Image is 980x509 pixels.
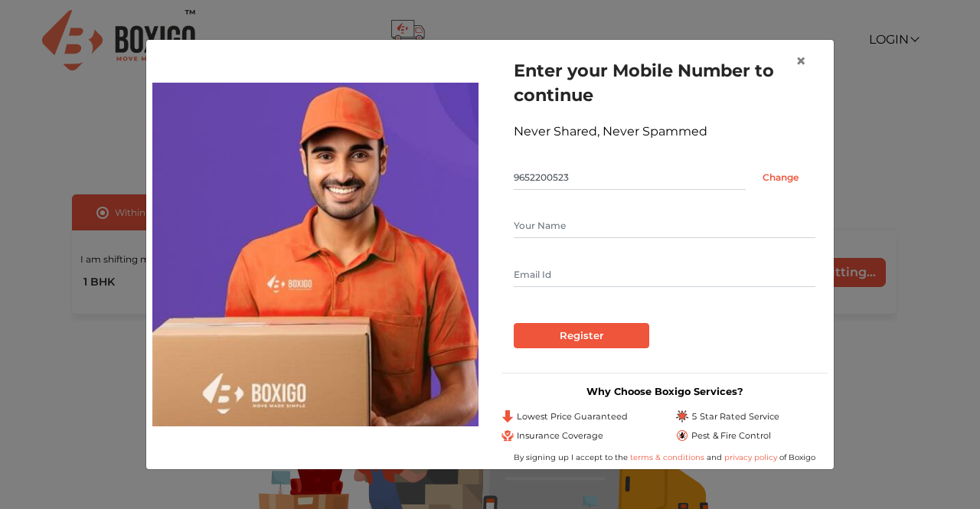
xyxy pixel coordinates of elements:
[514,165,746,190] input: Mobile No
[514,323,649,349] input: Register
[514,263,815,287] input: Email Id
[514,214,815,238] input: Your Name
[501,386,828,397] h3: Why Choose Boxigo Services?
[514,58,815,107] h1: Enter your Mobile Number to continue
[691,429,771,442] span: Pest & Fire Control
[783,40,818,83] button: Close
[514,122,815,141] div: Never Shared, Never Spammed
[691,410,779,423] span: 5 Star Rated Service
[152,83,479,426] img: relocation-img
[722,452,779,462] a: privacy policy
[746,165,815,190] input: Change
[501,452,828,463] div: By signing up I accept to the and of Boxigo
[517,429,603,442] span: Insurance Coverage
[630,452,707,462] a: terms & conditions
[517,410,628,423] span: Lowest Price Guaranteed
[795,50,806,72] span: ×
